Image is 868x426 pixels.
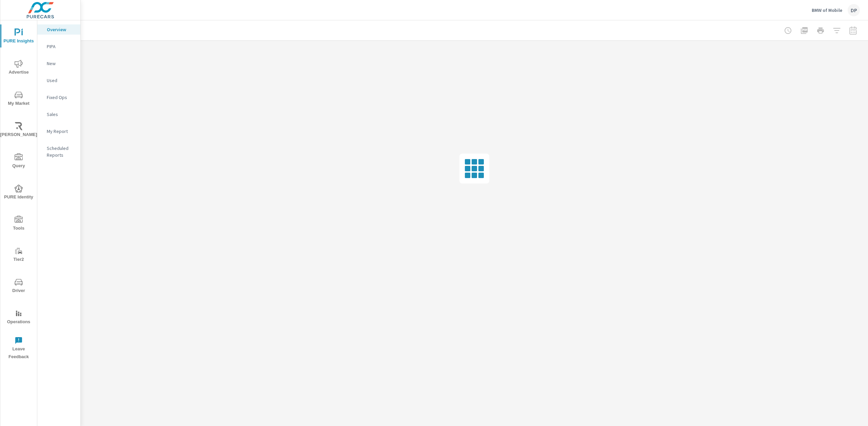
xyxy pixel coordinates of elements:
p: Used [47,77,75,84]
p: BMW of Mobile [812,7,842,13]
p: Scheduled Reports [47,145,75,158]
span: Leave Feedback [2,336,35,361]
div: nav menu [0,20,37,364]
div: Used [37,75,80,85]
div: PIPA [37,41,80,52]
div: Sales [37,109,80,119]
span: Tier2 [2,247,35,264]
p: Fixed Ops [47,94,75,101]
p: Sales [47,111,75,118]
span: [PERSON_NAME] [2,122,35,139]
div: My Report [37,126,80,136]
div: DP [848,4,860,16]
span: Operations [2,309,35,326]
span: Tools [2,216,35,232]
span: Advertise [2,60,35,76]
div: New [37,58,80,69]
p: My Report [47,128,75,135]
p: Overview [47,26,75,33]
span: Query [2,153,35,170]
div: Fixed Ops [37,92,80,102]
span: PURE Identity [2,185,35,201]
div: Overview [37,24,80,35]
span: Driver [2,278,35,295]
p: PIPA [47,43,75,50]
span: My Market [2,91,35,108]
div: Scheduled Reports [37,143,80,160]
span: PURE Insights [2,28,35,45]
p: New [47,60,75,67]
